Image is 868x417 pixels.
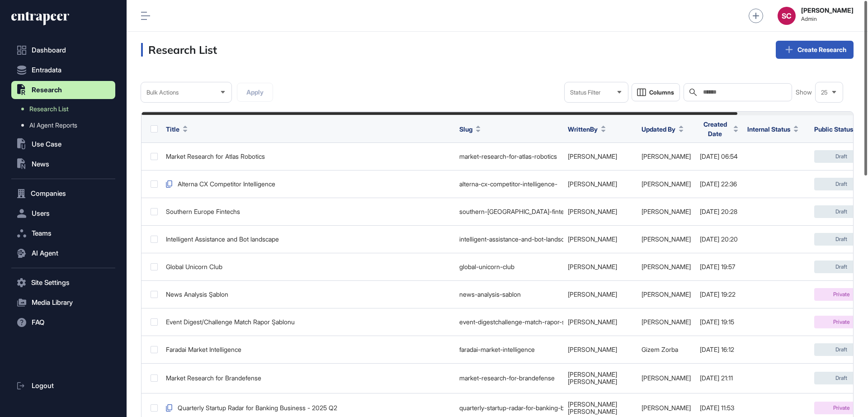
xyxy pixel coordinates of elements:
div: faradai-market-intelligence [459,346,559,353]
span: Site Settings [31,279,70,286]
button: Research [11,81,115,99]
a: [PERSON_NAME] [568,346,617,353]
div: [DATE] 19:15 [700,318,738,326]
span: Admin [801,16,854,22]
a: [PERSON_NAME] [568,370,617,378]
button: Use Case [11,135,115,153]
div: Event Digest/Challenge Match Rapor Şablonu [166,318,450,326]
a: [PERSON_NAME] [568,318,617,326]
button: FAQ [11,313,115,332]
span: Teams [32,230,52,237]
div: [DATE] 19:22 [700,291,738,298]
button: Created Date [700,119,738,138]
div: [DATE] 20:28 [700,208,738,215]
a: [PERSON_NAME] [642,152,691,160]
span: Columns [649,89,674,96]
div: News Analysis Şablon [166,291,450,298]
div: market-research-for-atlas-robotics [459,153,559,160]
button: Public Status [814,124,861,134]
div: [DATE] 20:20 [700,236,738,243]
a: [PERSON_NAME] [642,180,691,188]
div: Quarterly Startup Radar for Banking Business - 2025 Q2 [166,404,450,412]
a: [PERSON_NAME] [568,400,617,408]
div: southern-[GEOGRAPHIC_DATA]-fintechs [459,208,559,215]
button: Updated By [642,124,684,134]
a: [PERSON_NAME] [568,235,617,243]
button: Slug [459,124,481,134]
button: SC [778,7,796,25]
div: Market Research for Atlas Robotics [166,153,450,160]
span: Internal Status [747,124,790,134]
span: Slug [459,124,472,134]
span: Entradata [32,66,61,74]
a: [PERSON_NAME] [568,208,617,215]
span: News [32,161,49,168]
span: 25 [821,89,828,96]
a: [PERSON_NAME] [642,404,691,412]
div: event-digestchallenge-match-rapor-sablonu [459,318,559,326]
a: [PERSON_NAME] [642,263,691,270]
a: [PERSON_NAME] [642,374,691,382]
button: Companies [11,185,115,203]
button: Media Library [11,294,115,312]
div: alterna-cx-competitor-intelligence- [459,180,559,188]
button: Site Settings [11,274,115,292]
a: [PERSON_NAME] [568,263,617,270]
span: Companies [31,190,66,197]
a: [PERSON_NAME] [568,378,617,385]
div: Faradai Market Intelligence [166,346,450,353]
div: [DATE] 06:54 [700,153,738,160]
div: Market Research for Brandefense [166,374,450,382]
button: Entradata [11,61,115,79]
a: [PERSON_NAME] [642,318,691,326]
button: Users [11,204,115,223]
a: AI Agent Reports [16,117,115,133]
div: [DATE] 19:57 [700,263,738,270]
div: Intelligent Assistance and Bot landscape [166,236,450,243]
h3: Research List [141,43,217,57]
div: Southern Europe Fintechs [166,208,450,215]
a: [PERSON_NAME] [568,290,617,298]
span: Research [32,86,62,94]
span: Use Case [32,141,61,148]
span: WrittenBy [568,124,598,134]
a: [PERSON_NAME] [642,235,691,243]
span: Bulk Actions [146,89,179,96]
span: AI Agent Reports [29,122,77,129]
div: news-analysis-sablon [459,291,559,298]
button: Title [166,124,188,134]
div: intelligent-assistance-and-bot-landscape [459,236,559,243]
a: [PERSON_NAME] [568,152,617,160]
a: [PERSON_NAME] [568,408,617,415]
a: [PERSON_NAME] [568,180,617,188]
span: Status Filter [570,89,600,96]
span: Public Status [814,124,853,134]
strong: [PERSON_NAME] [801,7,854,14]
a: Research List [16,101,115,117]
span: Updated By [642,124,675,134]
span: Title [166,124,179,134]
span: Media Library [32,299,73,306]
div: [DATE] 22:36 [700,180,738,188]
div: [DATE] 21:11 [700,374,738,382]
a: Dashboard [11,41,115,59]
button: AI Agent [11,244,115,262]
div: global-unicorn-club [459,263,559,270]
a: Logout [11,377,115,395]
span: Created Date [700,119,730,138]
a: [PERSON_NAME] [642,290,691,298]
span: FAQ [32,319,44,326]
button: WrittenBy [568,124,606,134]
div: Alterna CX Competitor Intelligence [166,180,450,188]
span: Dashboard [32,47,66,54]
div: Global Unicorn Club [166,263,450,270]
a: Gizem Zorba [642,346,678,353]
button: Internal Status [747,124,798,134]
div: quarterly-startup-radar-for-banking-business-2025-q2 [459,404,559,412]
button: Teams [11,224,115,242]
div: market-research-for-brandefense [459,374,559,382]
span: Research List [29,105,69,113]
span: Logout [32,382,54,389]
a: [PERSON_NAME] [642,208,691,215]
